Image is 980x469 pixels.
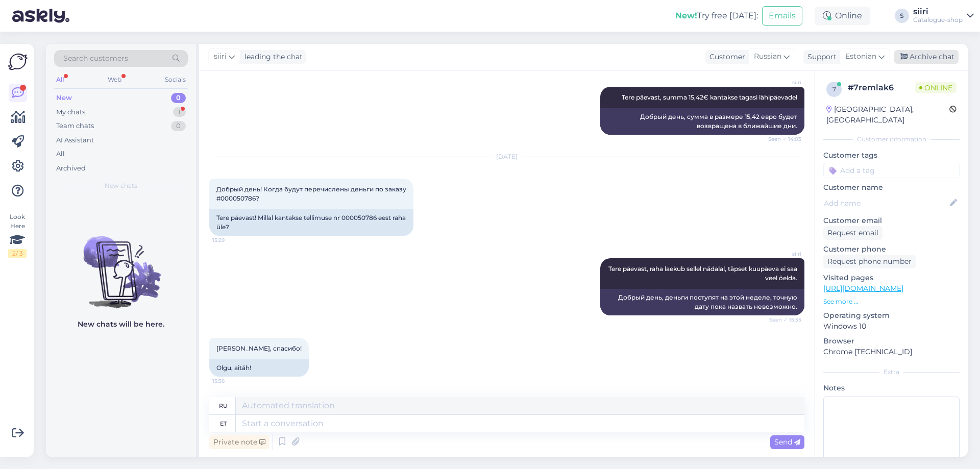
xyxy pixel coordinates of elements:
div: Request email [823,226,883,240]
p: Notes [823,383,960,393]
div: leading the chat [240,52,303,62]
div: Web [106,73,124,86]
div: siiri [913,8,963,16]
span: Tere päevast, summa 15,42€ kantakse tagasi lähipäevadel [622,93,797,101]
div: Customer information [823,135,960,144]
a: [URL][DOMAIN_NAME] [823,284,903,293]
span: Send [774,437,800,447]
a: siiriCatalogue-shop [913,8,974,24]
div: All [56,149,65,159]
div: My chats [56,107,85,117]
span: Добрый день! Когда будут перечислены деньги по заказу #000050786? [216,185,408,202]
div: 1 [173,107,186,117]
span: Seen ✓ 15:35 [763,316,801,324]
p: Customer name [823,182,960,193]
div: Добрый день, сумма в размере 15,42 евро будет возвращена в ближайшие дни. [600,108,804,135]
div: 0 [171,93,186,103]
div: All [54,73,66,86]
div: Online [815,7,870,25]
div: New [56,93,72,103]
div: Olgu, aitäh! [209,359,309,377]
p: Chrome [TECHNICAL_ID] [823,347,960,357]
div: Archive chat [894,50,959,64]
div: 2 / 3 [8,249,27,258]
p: Customer email [823,215,960,226]
span: siiri [763,250,801,258]
span: siiri [214,51,227,62]
div: Archived [56,163,86,174]
div: Request phone number [823,255,916,268]
span: Tere päevast, raha laekub sellel nädalal, täpset kuupäeva ei saa veel öelda. [608,265,799,282]
div: ru [219,397,228,414]
span: 15:36 [212,377,251,385]
p: Customer tags [823,150,960,161]
div: Team chats [56,121,94,131]
div: Support [803,52,837,62]
div: Tere päevast! Millal kantakse tellimuse nr 000050786 eest raha üle? [209,209,413,236]
span: New chats [105,181,137,190]
div: S [895,9,909,23]
div: Extra [823,367,960,377]
p: Windows 10 [823,321,960,332]
div: Look Here [8,212,27,258]
button: Emails [762,6,802,26]
p: New chats will be here. [78,319,164,330]
p: Browser [823,336,960,347]
span: Russian [754,51,781,62]
span: Search customers [63,53,128,64]
span: siiri [763,79,801,86]
div: 0 [171,121,186,131]
div: Try free [DATE]: [675,10,758,22]
div: AI Assistant [56,135,94,145]
div: Customer [705,52,745,62]
div: [GEOGRAPHIC_DATA], [GEOGRAPHIC_DATA] [826,104,949,126]
div: [DATE] [209,152,804,161]
p: See more ... [823,297,960,306]
img: No chats [46,218,196,310]
div: Private note [209,435,269,449]
img: Askly Logo [8,52,28,71]
div: et [220,415,227,432]
p: Visited pages [823,273,960,283]
p: Customer phone [823,244,960,255]
span: 7 [832,85,836,93]
div: # 7remlak6 [848,82,915,94]
div: Catalogue-shop [913,16,963,24]
span: [PERSON_NAME], спасибо! [216,344,302,352]
span: Estonian [845,51,876,62]
b: New! [675,11,697,20]
span: Online [915,82,957,93]
div: Socials [163,73,188,86]
input: Add a tag [823,163,960,178]
div: Добрый день, деньги поступят на этой неделе, точную дату пока назвать невозможно. [600,289,804,315]
input: Add name [824,198,948,209]
span: 15:29 [212,236,251,244]
span: Seen ✓ 14:03 [763,135,801,143]
p: Operating system [823,310,960,321]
